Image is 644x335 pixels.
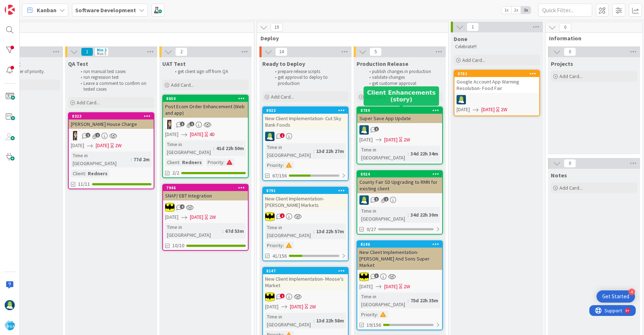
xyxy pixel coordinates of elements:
img: AC [165,203,174,212]
span: [DATE] [190,213,203,221]
div: 8323 [69,113,154,119]
div: 8791 [266,188,348,193]
span: 1 [95,133,100,137]
img: RD [359,125,369,135]
div: 8146 [360,242,442,247]
div: Time in [GEOGRAPHIC_DATA] [359,207,408,223]
span: 3 [374,273,379,278]
div: Priority [265,241,283,249]
img: AC [359,272,369,281]
div: New Client Implementation- Cut Sky Bank Foods [263,114,348,130]
div: 13d 22h 57m [314,227,346,235]
div: New Client Implementation- Moose's Market [263,274,348,290]
b: Software Development [75,6,136,14]
div: Priority [265,161,283,169]
div: AC [357,272,442,281]
span: 2x [511,6,521,14]
div: 2W [209,213,216,221]
div: 8650 [163,95,248,102]
img: RD [5,300,15,310]
span: 0 [564,159,576,168]
span: 0/27 [367,226,376,233]
span: Deploy [260,35,439,42]
div: 2W [309,303,316,311]
div: 8783 [454,71,539,77]
img: RD [359,195,369,205]
div: Time in [GEOGRAPHIC_DATA] [265,143,313,159]
span: 10/10 [172,242,184,249]
div: SK [163,120,248,129]
div: 41d 22h 50m [214,144,246,152]
div: Redners [180,158,204,166]
div: Max 5 [97,52,106,55]
input: Quick Filter... [538,4,592,17]
li: Leave a comment to confirm on tested cases [77,81,153,92]
span: 1 [467,23,479,31]
li: run manual test cases [77,69,153,74]
div: 8924County Fair SD Upgrading to RMN for existing client [357,171,442,193]
div: [PERSON_NAME] House Charge [69,119,154,129]
div: RD [357,125,442,135]
img: RD [265,132,275,141]
div: Get Started [602,293,629,300]
div: 77d 2m [132,155,151,163]
div: 8147New Client Implementation- Moose's Market [263,268,348,290]
div: Priority [206,158,223,166]
div: 8923 [266,108,348,113]
span: [DATE] [96,142,109,149]
div: 2W [404,136,410,144]
div: 8323 [72,114,154,119]
div: AC [263,212,348,221]
span: [DATE] [384,283,398,290]
span: Add Card... [559,185,582,191]
div: Time in [GEOGRAPHIC_DATA] [265,223,313,239]
div: Time in [GEOGRAPHIC_DATA] [359,146,408,162]
div: 8650Post Ecom Order Enhancement (Web and app) [163,95,248,118]
span: Production Release [357,60,408,67]
div: 8789 [357,107,442,114]
div: County Fair SD Upgrading to RMN for existing client [357,177,442,193]
div: 13d 22h 58m [314,317,346,325]
div: New Client Implementation- [PERSON_NAME] Markets [263,194,348,210]
span: Add Card... [559,73,582,80]
span: UAT Test [162,60,186,67]
span: 0 [559,23,571,32]
div: 34d 22h 30m [409,211,440,219]
span: : [131,155,132,163]
span: 1 [374,127,379,131]
span: : [408,150,409,158]
div: 8923 [263,107,348,114]
div: 7946 [166,185,248,190]
span: : [213,144,214,152]
span: Support [15,1,33,10]
div: 34d 22h 34m [409,150,440,158]
span: Kanban [37,6,56,14]
span: Information [549,35,634,42]
div: 8650 [166,96,248,101]
li: validate changes [365,74,442,80]
span: Notes [551,172,567,179]
span: [DATE] [190,131,203,138]
img: AC [265,292,275,302]
div: 67d 53m [223,227,246,235]
div: Redners [86,169,109,177]
span: [DATE] [481,106,495,113]
div: Post Ecom Order Enhancement (Web and app) [163,102,248,118]
div: RD [357,195,442,205]
div: 2W [404,283,410,290]
span: 67/156 [272,172,287,180]
span: : [222,227,223,235]
span: 19 [271,23,283,32]
span: 1 [81,47,93,56]
span: : [283,241,284,249]
span: : [377,311,378,318]
img: Visit kanbanzone.com [5,5,15,15]
span: 1 [86,133,90,137]
span: Add Card... [171,82,194,88]
span: : [223,158,225,166]
span: QA Test [68,60,88,67]
li: get client sign off from QA [171,69,248,74]
span: [DATE] [71,142,84,149]
span: Add Card... [77,99,100,106]
img: SK [165,120,174,129]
